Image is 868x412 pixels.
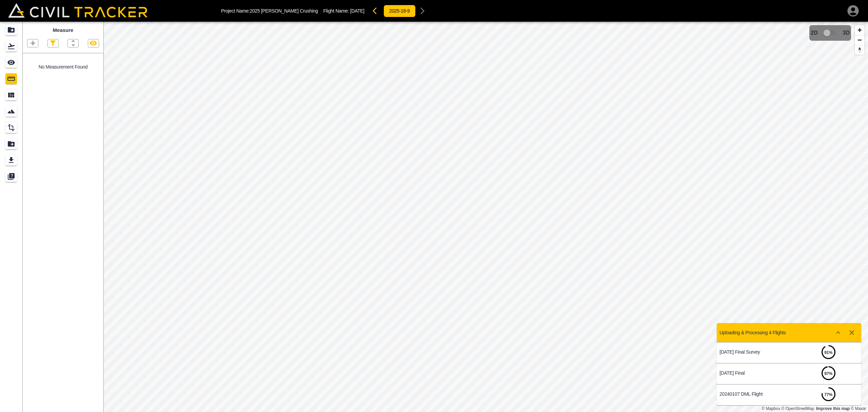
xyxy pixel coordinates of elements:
button: Zoom out [855,35,865,45]
strong: 77 % [824,392,832,397]
a: OpenStreetMap [782,406,814,411]
a: Mapbox [762,406,780,411]
strong: 97 % [824,371,832,376]
span: 3D [843,30,850,36]
button: Reset bearing to north [855,45,865,55]
p: [DATE] Final Survey [719,349,789,355]
p: [DATE] Final [719,370,789,376]
img: Civil Tracker [8,3,147,17]
span: [DATE] [350,8,364,14]
p: 20240107 DML Flight [719,391,789,397]
span: 3D model not uploaded yet [821,26,840,39]
button: Show more [831,326,845,339]
strong: 91 % [824,350,832,355]
p: Uploading & Processing 4 Flights [719,330,786,335]
button: 2025-18-9 [383,5,416,17]
p: Project Name: 2025 [PERSON_NAME] Crushing [221,8,318,14]
span: 2D [811,30,817,36]
a: Map feedback [816,406,850,411]
a: Maxar [851,406,866,411]
p: Flight Name: [323,8,364,14]
button: Zoom in [855,25,865,35]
